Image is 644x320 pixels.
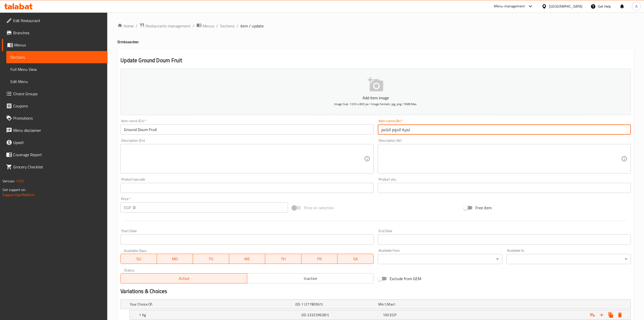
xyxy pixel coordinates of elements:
span: SU [123,255,155,263]
button: Active [120,273,247,283]
span: 1 [393,301,396,308]
div: Expand [121,300,631,309]
button: Clone new choice [606,310,615,319]
a: Home [117,23,134,29]
span: Max [387,301,393,308]
a: Support.OpsPlatform [3,191,35,198]
a: Edit Restaurant [2,14,108,27]
a: Promotions [2,112,108,124]
a: Coverage Report [2,149,108,161]
button: Add choice group [588,310,597,319]
span: Inactive [249,275,372,282]
button: TH [265,254,301,264]
span: Image Size: 1200 x 800 px / Image formats: jpg, png / 5MB Max. [334,101,417,107]
input: Please enter product sku [378,183,631,193]
span: Coupons [13,103,103,109]
span: TH [267,255,299,263]
a: Sections [6,51,108,63]
span: 1 [384,301,386,308]
span: Full Menu View [10,66,103,72]
div: [GEOGRAPHIC_DATA] [549,4,582,9]
span: A [635,4,637,9]
h5: (ID: 2332596281) [301,312,381,317]
span: 1.0.0 [16,178,24,184]
button: SA [337,254,374,264]
li: / [136,23,137,29]
span: Get support on: [3,186,26,193]
button: Inactive [247,273,374,283]
span: Restaurants management [146,23,191,29]
a: Choice Groups [2,88,108,100]
h5: (ID: 1127780561) [295,302,376,307]
div: ​ [506,254,631,264]
h2: Update Ground Doum Fruit [120,57,631,64]
span: Active [123,275,245,282]
button: Add new choice [597,310,606,319]
a: Edit Menu [6,75,108,88]
h4: Drinks section [117,39,634,44]
button: SU [120,254,157,264]
button: MO [157,254,193,264]
span: SA [339,255,372,263]
span: 100 [383,312,389,318]
button: Add item imageImage Size: 1200 x 800 px / Image formats: jpg, png / 5MB Max. [120,69,631,115]
a: Grocery Checklist [2,161,108,173]
span: Choice Groups [13,91,103,97]
span: Sections [10,54,103,60]
span: Promotions [13,115,103,121]
button: Delete 1 Kg [615,310,624,319]
span: Edit Menu [10,78,103,85]
span: Exclude from GEM [390,276,421,282]
h5: 1 Kg [139,312,299,317]
span: Menu disclaimer [13,127,103,133]
li: / [216,23,218,29]
div: ​ [378,254,502,264]
h5: Your Choice Of: [130,302,293,307]
span: Grocery Checklist [13,164,103,170]
input: Please enter price [133,202,288,213]
span: FR [303,255,336,263]
nav: breadcrumb [117,23,634,29]
span: MO [159,255,191,263]
button: FR [301,254,338,264]
button: WE [229,254,265,264]
input: Enter name Ar [378,124,631,135]
div: Expand [130,310,631,319]
button: TU [193,254,229,264]
a: Full Menu View [6,63,108,75]
span: Edit Restaurant [13,18,103,24]
a: Branches [2,27,108,39]
a: Upsell [2,136,108,149]
span: item / update [240,23,264,29]
li: / [193,23,194,29]
p: Add item image [128,95,623,101]
input: Enter name En [120,124,373,135]
span: Menus [14,42,103,48]
p: EGP [124,204,131,211]
a: Menus [196,23,214,29]
input: Please enter product barcode [120,183,373,193]
span: Min [378,301,384,308]
span: Version: [3,178,15,184]
span: TU [195,255,227,263]
a: Menu disclaimer [2,124,108,136]
span: Menus [203,23,214,29]
a: Menus [2,39,108,51]
li: / [237,23,238,29]
div: , [378,302,459,307]
span: WE [231,255,263,263]
a: Coupons [2,100,108,112]
span: Free item [475,205,492,211]
span: Upsell [13,139,103,146]
div: Menu-management [494,3,525,9]
h2: Variations & Choices [120,287,631,295]
span: Price on selection [304,205,334,211]
a: Sections [220,23,235,29]
span: EGP [390,312,396,318]
span: Coverage Report [13,152,103,158]
span: Branches [13,30,103,36]
a: Restaurants management [139,23,191,29]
